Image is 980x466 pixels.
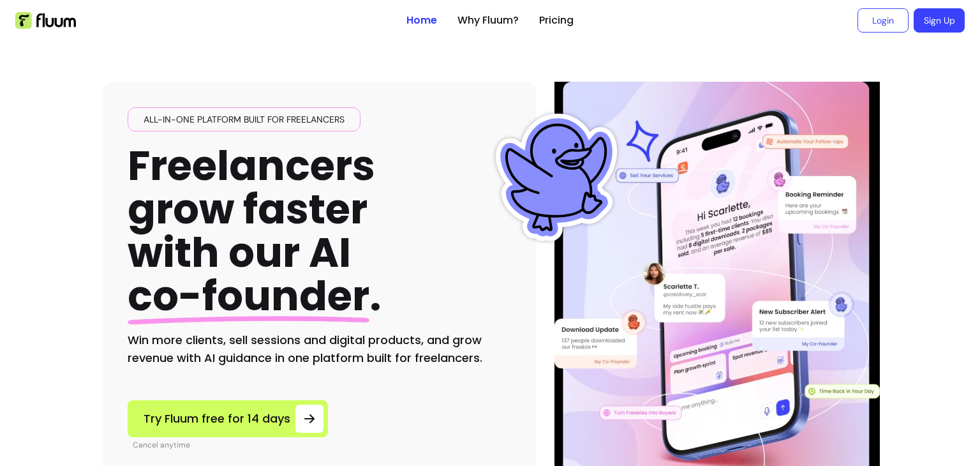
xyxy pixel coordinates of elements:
a: Pricing [539,13,574,28]
a: Why Fluum? [457,13,519,28]
h1: Freelancers grow faster with our AI . [128,144,382,319]
h2: Win more clients, sell sessions and digital products, and grow revenue with AI guidance in one pl... [128,331,510,367]
a: Login [857,8,909,33]
img: Fluum Logo [15,12,76,29]
span: Try Fluum free for 14 days [144,410,290,428]
span: co-founder [128,267,369,324]
img: Fluum Duck sticker [493,114,620,241]
a: Home [406,13,437,28]
p: Cancel anytime [133,440,328,450]
span: All-in-one platform built for freelancers [138,113,350,126]
a: Sign Up [914,8,965,33]
a: Try Fluum free for 14 days [128,400,328,437]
